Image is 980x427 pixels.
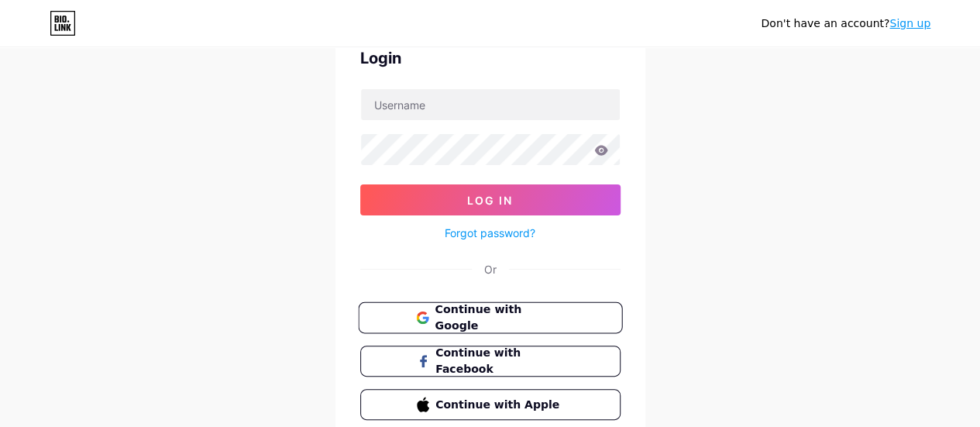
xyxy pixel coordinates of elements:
div: Login [360,46,621,70]
button: Continue with Apple [360,389,621,420]
input: Username [361,89,620,120]
a: Sign up [889,17,930,29]
button: Continue with Facebook [360,346,621,377]
a: Forgot password? [445,225,535,241]
span: Continue with Apple [435,397,563,413]
button: Continue with Google [358,302,622,334]
span: Log In [467,194,513,207]
button: Log In [360,184,621,215]
div: Don't have an account? [761,15,930,32]
div: Or [484,261,497,277]
span: Continue with Google [435,301,564,335]
span: Continue with Facebook [435,345,563,377]
a: Continue with Google [360,302,621,333]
